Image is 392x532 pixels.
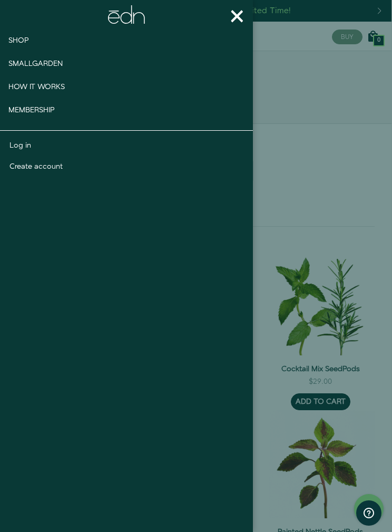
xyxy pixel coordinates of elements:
a: Create account [9,161,244,172]
span: Membership [8,105,55,115]
a: Log in [9,140,244,151]
span: Shop [8,35,29,46]
span: Smallgarden [8,59,63,69]
span: How It works [8,82,65,92]
iframe: Opens a widget where you can find more information [356,500,381,527]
